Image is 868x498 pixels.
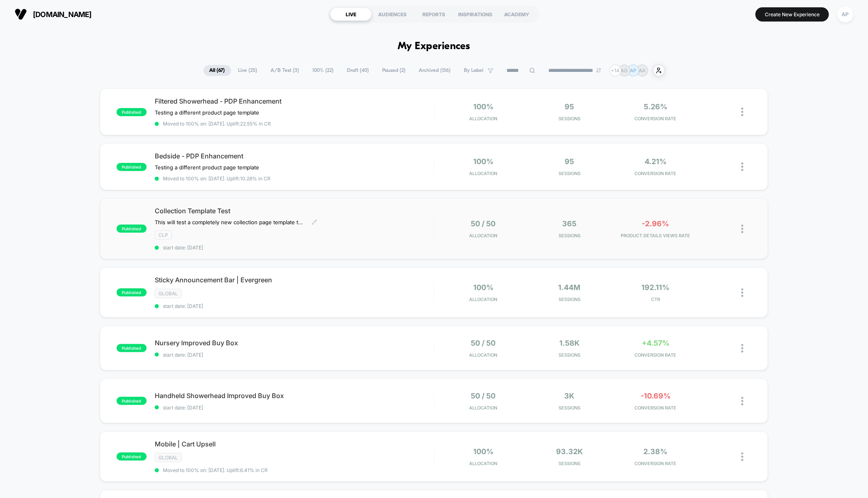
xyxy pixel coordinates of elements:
[528,405,610,411] span: Sessions
[470,171,498,176] span: Allocation
[203,65,231,76] span: All ( 67 )
[528,171,610,176] span: Sessions
[473,447,494,456] span: 100%
[565,392,575,400] span: 3k
[155,230,172,240] span: CLP
[565,157,574,166] span: 95
[377,65,412,76] span: Paused ( 2 )
[473,102,494,111] span: 100%
[741,225,743,233] img: close
[528,461,610,466] span: Sessions
[117,225,147,233] span: published
[12,8,94,21] button: [DOMAIN_NAME]
[496,8,537,21] div: ACADEMY
[615,297,697,302] span: CTR
[265,65,305,76] span: A/B Test ( 3 )
[232,65,264,76] span: Live ( 25 )
[639,67,645,74] p: AA
[117,288,147,297] span: published
[470,352,498,358] span: Allocation
[155,303,434,309] span: start date: [DATE]
[473,283,494,292] span: 100%
[471,392,496,400] span: 50 / 50
[155,276,434,284] span: Sticky Announcement Bar | Evergreen
[155,245,434,251] span: start date: [DATE]
[464,67,484,74] span: By Label
[117,344,147,352] span: published
[155,352,434,358] span: start date: [DATE]
[528,352,610,358] span: Sessions
[615,405,697,411] span: CONVERSION RATE
[558,283,581,292] span: 1.44M
[644,102,667,111] span: 5.26%
[470,233,498,238] span: Allocation
[741,108,743,116] img: close
[642,339,669,347] span: +4.57%
[630,67,636,74] p: AP
[341,65,375,76] span: Draft ( 40 )
[596,68,601,73] img: end
[155,164,259,171] span: Testing a different product page template
[615,233,697,238] span: PRODUCT DETAILS VIEWS RATE
[155,152,434,160] span: Bedside - PDP Enhancement
[470,461,498,466] span: Allocation
[615,461,697,466] span: CONVERSION RATE
[642,283,670,292] span: 192.11%
[455,8,496,21] div: INSPIRATIONS
[155,97,434,105] span: Filtered Showerhead - PDP Enhancement
[330,8,372,21] div: LIVE
[307,65,340,76] span: 100% ( 22 )
[413,65,457,76] span: Archived ( 136 )
[621,67,628,74] p: AG
[155,219,305,225] span: This will test a completely new collection page template that emphasizes the main products with l...
[615,116,697,121] span: CONVERSION RATE
[155,392,434,400] span: Handheld Showerhead Improved Buy Box
[645,157,667,166] span: 4.21%
[155,440,434,448] span: Mobile | Cart Upsell
[163,175,271,182] span: Moved to 100% on: [DATE] . Uplift: 10.28% in CR
[741,288,743,297] img: close
[155,207,434,215] span: Collection Template Test
[641,392,671,400] span: -10.69%
[470,405,498,411] span: Allocation
[155,405,434,411] span: start date: [DATE]
[470,116,498,121] span: Allocation
[528,116,610,121] span: Sessions
[565,102,574,111] span: 95
[398,41,470,52] h1: My Experiences
[15,8,27,20] img: Visually logo
[610,65,621,76] div: + 14
[117,163,147,171] span: published
[838,6,853,22] div: AP
[563,219,577,228] span: 365
[155,339,434,347] span: Nursery Improved Buy Box
[559,339,580,347] span: 1.58k
[528,233,610,238] span: Sessions
[117,453,147,461] span: published
[471,219,496,228] span: 50 / 50
[163,467,268,473] span: Moved to 100% on: [DATE] . Uplift: 6.41% in CR
[835,6,856,23] button: AP
[615,352,697,358] span: CONVERSION RATE
[470,297,498,302] span: Allocation
[741,397,743,405] img: close
[155,289,182,298] span: GLOBAL
[33,10,92,19] span: [DOMAIN_NAME]
[372,8,413,21] div: AUDIENCES
[528,297,610,302] span: Sessions
[473,157,494,166] span: 100%
[741,162,743,171] img: close
[117,397,147,405] span: published
[471,339,496,347] span: 50 / 50
[642,219,669,228] span: -2.96%
[413,8,455,21] div: REPORTS
[644,447,668,456] span: 2.38%
[741,453,743,461] img: close
[117,108,147,116] span: published
[163,121,271,127] span: Moved to 100% on: [DATE] . Uplift: 22.55% in CR
[556,447,583,456] span: 93.32k
[755,7,829,22] button: Create New Experience
[741,344,743,353] img: close
[155,453,182,462] span: GLOBAL
[155,109,259,116] span: Testing a different product page template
